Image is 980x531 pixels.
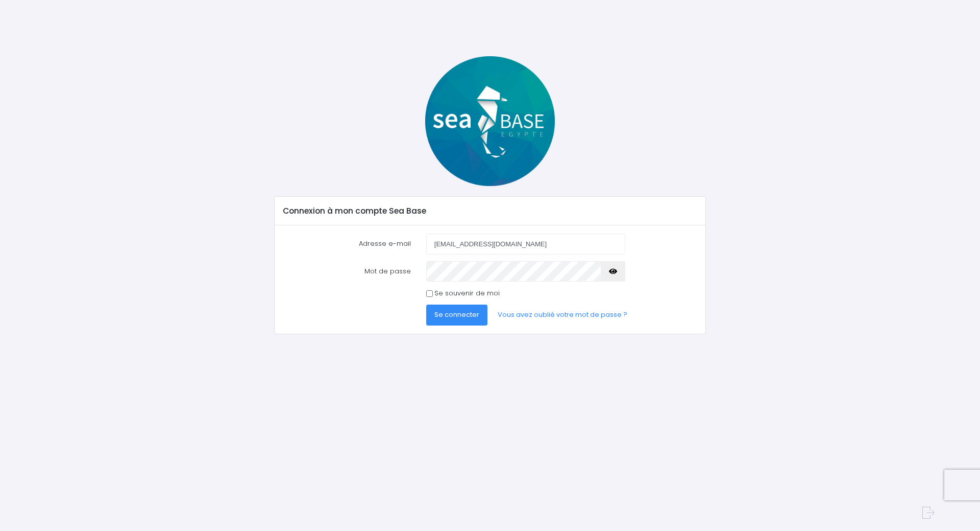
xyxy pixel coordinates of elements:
label: Se souvenir de moi [434,288,500,298]
button: Se connecter [426,305,487,325]
label: Mot de passe [276,261,419,282]
span: Se connecter [434,310,479,319]
a: Vous avez oublié votre mot de passe ? [489,305,635,325]
div: Connexion à mon compte Sea Base [275,197,705,225]
label: Adresse e-mail [276,234,419,254]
